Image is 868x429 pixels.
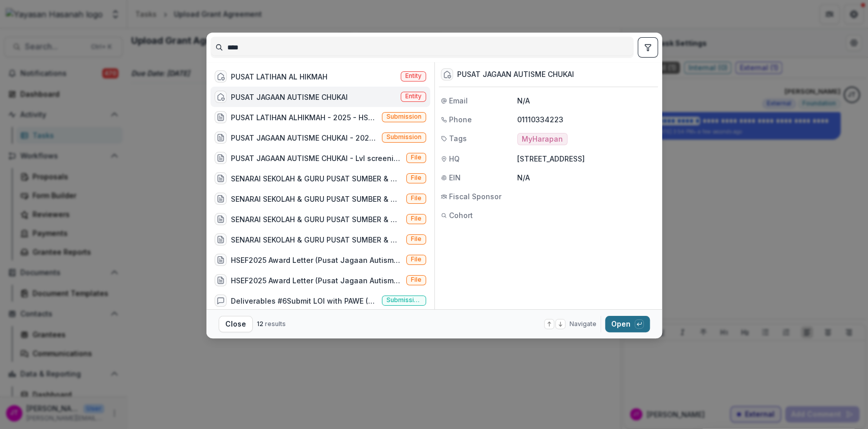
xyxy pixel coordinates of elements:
div: HSEF2025 Award Letter (Pusat Jagaan Autisme Chukai).pdf [231,275,402,286]
span: 12 [257,320,263,328]
div: SENARAI SEKOLAH & GURU PUSAT SUMBER & MEDIA (GPM) UNTUK PROGRAM SBM 2025 Geng Buku Yayasan Hasana... [231,194,402,204]
span: File [411,154,422,161]
div: HSEF2025 Award Letter (Pusat Jagaan Autisme Chukai).pdf [231,255,402,265]
span: File [411,174,422,181]
span: EIN [449,172,461,183]
p: 01110334223 [517,114,656,125]
button: Open [605,316,650,332]
div: SENARAI SEKOLAH & GURU PUSAT SUMBER & MEDIA (GPM) UNTUK PROGRAM SBM 2025 Geng Buku Yayasan Hasana... [231,234,402,245]
span: Entity [405,93,422,100]
div: PUSAT JAGAAN AUTISME CHUKAI - 2025 - HSEF2025 - [GEOGRAPHIC_DATA] [231,132,378,143]
span: Submission comment [386,297,422,304]
span: Cohort [449,210,473,221]
span: Entity [405,72,422,79]
span: File [411,215,422,222]
span: File [411,195,422,202]
span: Submission [386,133,422,141]
span: Tags [449,133,467,144]
div: SENARAI SEKOLAH & GURU PUSAT SUMBER & MEDIA (GPM) UNTUK PROGRAM SBM 2025 Geng Buku Yayasan Hasana... [231,173,402,184]
span: Fiscal Sponsor [449,191,501,202]
span: Email [449,95,468,106]
div: PUSAT JAGAAN AUTISME CHUKAI [457,70,574,79]
p: [STREET_ADDRESS] [517,153,656,164]
div: PUSAT LATIHAN ALHIKMAH - 2025 - HSEF2025 - [GEOGRAPHIC_DATA] [231,112,378,123]
span: HQ [449,153,460,164]
div: Deliverables #6Submit LOI with PAWE (Pusat Aktiviti [PERSON_NAME] Emas)LOI is with PAWE Labu &amp... [231,296,378,306]
span: File [411,235,422,243]
div: PUSAT LATIHAN AL HIKMAH [231,71,327,82]
div: PUSAT JAGAAN AUTISME CHUKAI - Lvl screening (3.7).pdf [231,153,402,164]
span: Submission [386,113,422,120]
span: results [265,320,286,328]
div: SENARAI SEKOLAH & GURU PUSAT SUMBER & MEDIA (GPM) UNTUK PROGRAM SBM 2025 Geng Buku Yayasan Hasana... [231,214,402,225]
div: PUSAT JAGAAN AUTISME CHUKAI [231,92,348,102]
button: toggle filters [638,37,658,58]
p: N/A [517,95,656,106]
button: Close [219,316,253,332]
span: Phone [449,114,472,125]
span: File [411,276,422,283]
span: Navigate [570,319,596,329]
span: File [411,256,422,263]
span: MyHarapan [522,135,563,144]
p: N/A [517,172,656,183]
